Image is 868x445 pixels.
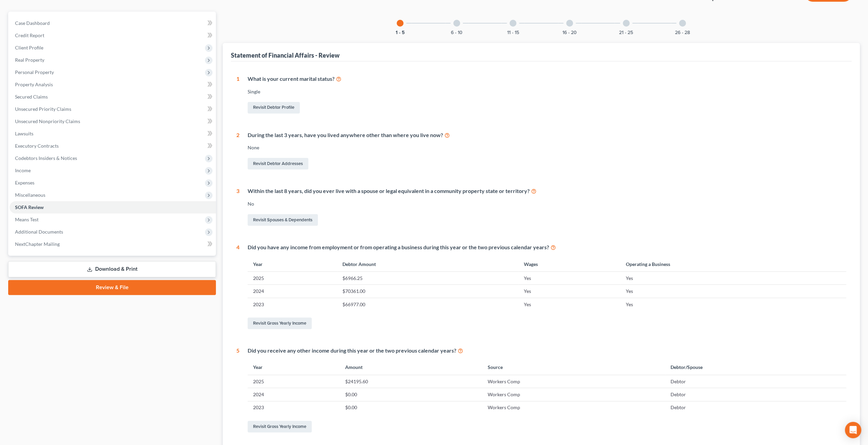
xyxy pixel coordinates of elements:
[10,201,216,213] a: SOFA Review
[236,131,239,171] div: 2
[337,285,518,298] td: $70361.00
[236,75,239,115] div: 1
[248,360,340,375] th: Year
[248,131,846,139] div: During the last 3 years, have you lived anywhere other than where you live now?
[248,388,340,401] td: 2024
[518,298,620,311] td: Yes
[10,78,216,91] a: Property Analysis
[15,229,63,235] span: Additional Documents
[248,257,337,271] th: Year
[10,140,216,152] a: Executory Contracts
[675,30,690,35] button: 26 - 28
[10,17,216,29] a: Case Dashboard
[15,167,31,173] span: Income
[248,75,846,83] div: What is your current marital status?
[518,285,620,298] td: Yes
[518,257,620,271] th: Wages
[15,241,60,247] span: NextChapter Mailing
[396,30,405,35] button: 1 - 5
[248,158,308,169] a: Revisit Debtor Addresses
[518,272,620,285] td: Yes
[562,30,577,35] button: 16 - 20
[15,155,77,161] span: Codebtors Insiders & Notices
[15,81,53,87] span: Property Analysis
[340,401,482,414] td: $0.00
[248,317,312,329] a: Revisit Gross Yearly Income
[248,298,337,311] td: 2023
[248,285,337,298] td: 2024
[15,94,48,100] span: Secured Claims
[845,422,861,438] div: Open Intercom Messenger
[15,118,80,124] span: Unsecured Nonpriority Claims
[10,29,216,42] a: Credit Report
[231,51,340,59] div: Statement of Financial Affairs - Review
[665,388,847,401] td: Debtor
[15,204,44,210] span: SOFA Review
[337,298,518,311] td: $66977.00
[8,261,216,277] a: Download & Print
[10,91,216,103] a: Secured Claims
[248,243,846,251] div: Did you have any income from employment or from operating a business during this year or the two ...
[665,401,847,414] td: Debtor
[10,128,216,140] a: Lawsuits
[507,30,519,35] button: 11 - 15
[15,20,50,26] span: Case Dashboard
[248,88,846,95] div: Single
[10,115,216,128] a: Unsecured Nonpriority Claims
[15,32,44,38] span: Credit Report
[15,131,33,136] span: Lawsuits
[248,347,846,355] div: Did you receive any other income during this year or the two previous calendar years?
[665,375,847,388] td: Debtor
[248,401,340,414] td: 2023
[248,144,846,151] div: None
[248,201,846,207] div: No
[337,272,518,285] td: $6966.25
[15,57,44,63] span: Real Property
[10,238,216,250] a: NextChapter Mailing
[248,421,312,432] a: Revisit Gross Yearly Income
[482,401,665,414] td: Workers Comp
[619,30,633,35] button: 21 - 25
[15,143,59,149] span: Executory Contracts
[340,375,482,388] td: $24195.60
[15,217,39,222] span: Means Test
[15,45,43,50] span: Client Profile
[665,360,847,375] th: Debtor/Spouse
[620,257,846,271] th: Operating a Business
[15,192,45,198] span: Miscellaneous
[340,388,482,401] td: $0.00
[15,106,71,112] span: Unsecured Priority Claims
[620,272,846,285] td: Yes
[340,360,482,375] th: Amount
[620,285,846,298] td: Yes
[8,280,216,295] a: Review & File
[15,69,54,75] span: Personal Property
[248,187,846,195] div: Within the last 8 years, did you ever live with a spouse or legal equivalent in a community prope...
[248,375,340,388] td: 2025
[10,103,216,115] a: Unsecured Priority Claims
[620,298,846,311] td: Yes
[482,375,665,388] td: Workers Comp
[236,347,239,434] div: 5
[236,187,239,227] div: 3
[248,272,337,285] td: 2025
[482,360,665,375] th: Source
[248,214,318,226] a: Revisit Spouses & Dependents
[482,388,665,401] td: Workers Comp
[236,243,239,330] div: 4
[337,257,518,271] th: Debtor Amount
[451,30,462,35] button: 6 - 10
[248,102,300,114] a: Revisit Debtor Profile
[15,180,34,186] span: Expenses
